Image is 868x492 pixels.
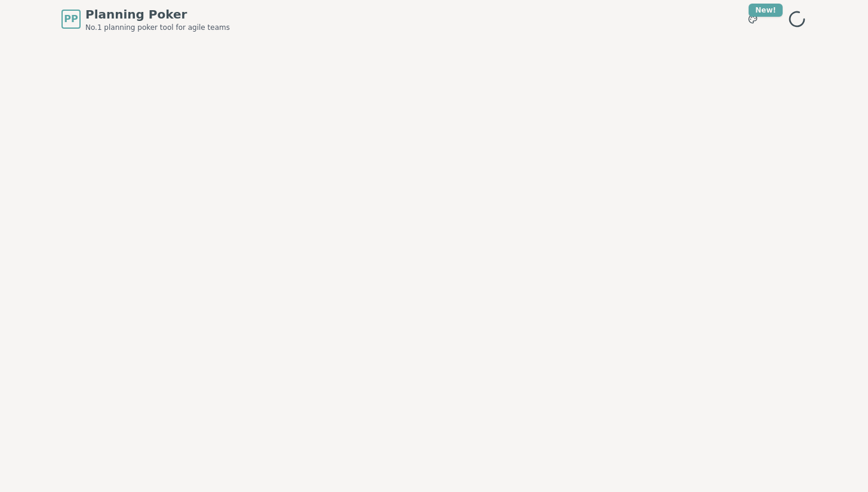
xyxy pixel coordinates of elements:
[749,4,783,17] div: New!
[85,6,230,23] span: Planning Poker
[61,6,230,32] a: PPPlanning PokerNo.1 planning poker tool for agile teams
[742,8,764,30] button: New!
[85,23,230,32] span: No.1 planning poker tool for agile teams
[64,12,78,26] span: PP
